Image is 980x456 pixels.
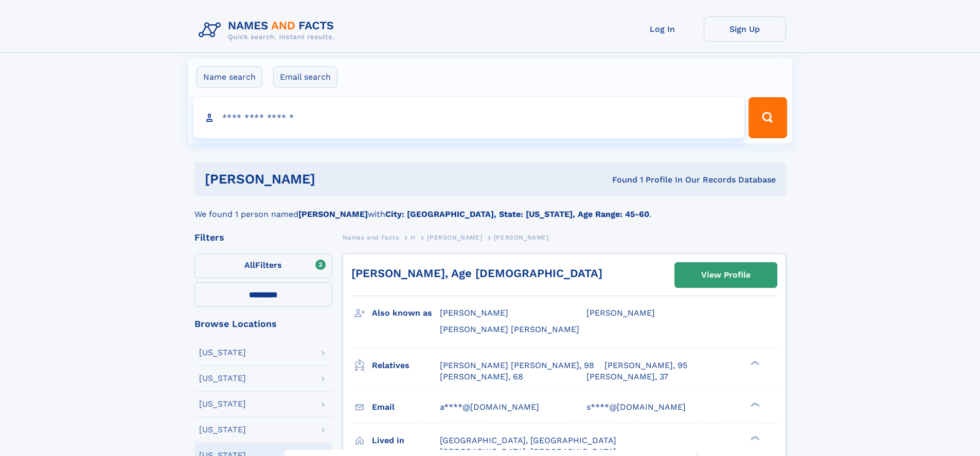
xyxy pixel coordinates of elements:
h3: Email [372,398,440,416]
label: Filters [194,253,332,278]
div: ❯ [748,434,760,441]
span: [PERSON_NAME] [586,308,655,318]
div: We found 1 person named with . [194,196,786,221]
a: [PERSON_NAME], 95 [604,360,687,371]
a: Log In [621,16,704,42]
button: Search Button [749,97,787,138]
span: [PERSON_NAME] [494,234,549,241]
div: [US_STATE] [199,426,246,434]
b: [PERSON_NAME] [298,209,368,219]
div: ❯ [748,359,760,366]
div: [US_STATE] [199,400,246,408]
div: Filters [194,233,332,242]
div: [US_STATE] [199,374,246,382]
span: [PERSON_NAME] [PERSON_NAME] [440,324,579,334]
h3: Relatives [372,357,440,374]
label: Email search [273,66,337,88]
div: ❯ [748,401,760,408]
span: All [244,260,255,270]
span: H [411,234,416,241]
b: City: [GEOGRAPHIC_DATA], State: [US_STATE], Age Range: 45-60 [385,209,649,219]
a: Names and Facts [343,231,399,244]
span: [PERSON_NAME] [440,308,508,318]
img: Logo Names and Facts [194,16,343,44]
div: View Profile [701,263,751,287]
a: [PERSON_NAME], 68 [440,371,523,382]
a: [PERSON_NAME], Age [DEMOGRAPHIC_DATA] [351,267,602,280]
a: View Profile [675,263,777,287]
a: Sign Up [704,16,786,42]
a: [PERSON_NAME], 37 [586,371,668,382]
h3: Lived in [372,432,440,449]
label: Name search [197,66,262,88]
span: [GEOGRAPHIC_DATA], [GEOGRAPHIC_DATA] [440,435,616,445]
div: Browse Locations [194,319,332,329]
h3: Also known as [372,304,440,322]
h1: [PERSON_NAME] [205,173,464,186]
input: search input [193,97,744,138]
a: [PERSON_NAME] [PERSON_NAME], 98 [440,360,594,371]
div: [US_STATE] [199,349,246,357]
div: Found 1 Profile In Our Records Database [464,174,776,186]
a: H [411,231,416,244]
span: [PERSON_NAME] [427,234,482,241]
a: [PERSON_NAME] [427,231,482,244]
